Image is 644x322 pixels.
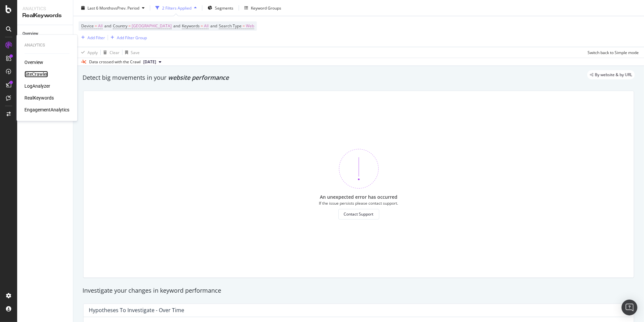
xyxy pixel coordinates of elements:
[22,30,38,37] div: Overview
[104,23,111,29] span: and
[108,34,147,42] button: Add Filter Group
[344,211,374,217] div: Contact Support
[242,3,284,13] button: Keyword Groups
[89,59,141,65] div: Data crossed with the Crawl
[595,73,632,77] span: By website & by URL
[89,307,184,313] div: Hypotheses to Investigate - Over Time
[173,23,180,29] span: and
[587,70,635,79] div: legacy label
[79,34,105,42] button: Add Filter
[79,47,98,58] button: Apply
[83,286,635,295] div: Investigate your changes in keyword performance
[87,49,98,55] div: Apply
[117,35,147,40] div: Add Filter Group
[113,5,139,11] span: vs Prev. Period
[219,23,242,29] span: Search Type
[113,23,127,29] span: Country
[22,12,68,19] div: RealKeywords
[320,194,397,200] div: An unexpected error has occurred
[243,23,245,29] span: =
[338,209,379,220] button: Contact Support
[87,5,113,11] span: Last 6 Months
[24,83,50,89] a: LogAnalyzer
[162,5,191,11] div: 2 Filters Applied
[205,3,236,13] button: Segments
[22,5,68,12] div: Analytics
[182,23,200,29] span: Keywords
[24,106,69,113] a: EngagementAnalytics
[319,200,398,206] div: If the issue persists please contact support.
[201,23,203,29] span: =
[246,21,254,31] span: Web
[128,23,131,29] span: =
[24,71,48,77] a: SiteCrawler
[210,23,217,29] span: and
[622,300,637,315] div: Open Intercom Messenger
[251,5,281,11] div: Keyword Groups
[141,58,164,66] button: [DATE]
[87,35,105,40] div: Add Filter
[110,49,119,55] div: Clear
[143,59,156,65] span: 2025 Sep. 4th
[24,95,54,101] a: RealKeywords
[131,49,140,55] div: Save
[81,23,94,29] span: Device
[204,21,209,31] span: All
[153,3,199,13] button: 2 Filters Applied
[215,5,233,11] span: Segments
[122,47,140,58] button: Save
[588,49,639,55] div: Switch back to Simple mode
[339,149,379,189] img: 370bne1z.png
[101,47,119,58] button: Clear
[79,3,147,13] button: Last 6 MonthsvsPrev. Period
[585,47,639,58] button: Switch back to Simple mode
[22,30,68,37] a: Overview
[132,21,172,31] span: [GEOGRAPHIC_DATA]
[24,59,43,66] a: Overview
[98,21,103,31] span: All
[24,43,69,48] div: Analytics
[95,23,97,29] span: =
